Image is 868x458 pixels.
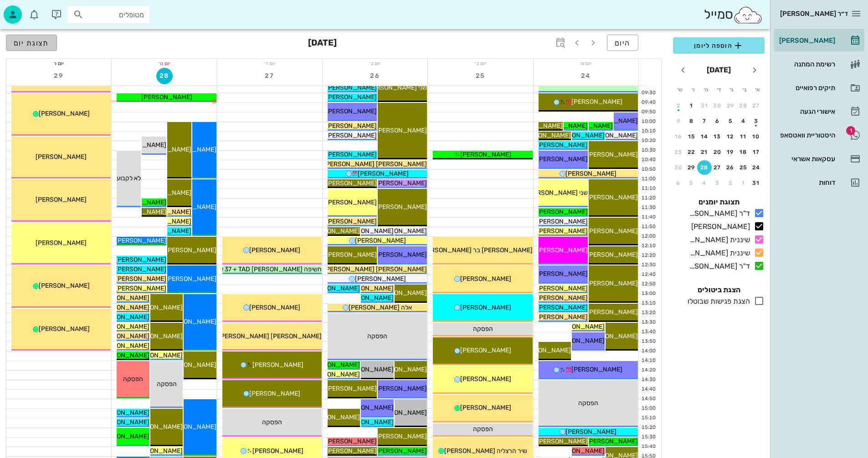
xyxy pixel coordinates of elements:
div: 19 [723,149,738,155]
div: 2 [723,180,738,186]
span: [PERSON_NAME] [98,294,149,302]
span: [PERSON_NAME] [249,246,300,254]
span: [PERSON_NAME] [343,404,394,412]
div: היסטוריית וואטסאפ [777,132,835,139]
div: סמייל [704,5,763,25]
span: [PERSON_NAME] [249,304,300,311]
span: [PERSON_NAME] [520,132,571,139]
button: 21 [697,145,712,159]
button: 3 [749,114,764,128]
span: הפסקה [262,418,282,426]
button: 2 [671,98,686,113]
button: 19 [723,145,738,159]
span: [PERSON_NAME] [36,239,87,247]
div: 3 [710,180,725,186]
span: [PERSON_NAME] [132,351,183,359]
span: [PERSON_NAME] [376,179,427,187]
span: [PERSON_NAME] [39,110,90,117]
button: 2 [723,176,738,190]
a: תגהיסטוריית וואטסאפ [774,124,864,146]
span: [PERSON_NAME] [587,251,638,259]
span: [PERSON_NAME] [309,413,360,421]
button: 27 [710,160,725,175]
div: 12 [723,133,738,140]
div: [PERSON_NAME] [688,221,750,232]
span: [PERSON_NAME] [115,285,166,292]
div: 15:20 [639,424,657,432]
span: [PERSON_NAME] [39,325,90,333]
span: [PERSON_NAME] [355,275,406,283]
span: הוספה ליומן [680,40,757,51]
span: [PERSON_NAME] [326,251,377,259]
div: 27 [710,164,725,171]
div: יום א׳ [534,59,638,68]
button: 1 [684,98,699,113]
div: 12:30 [639,261,657,269]
div: 14:00 [639,347,657,355]
span: [PERSON_NAME] [376,366,427,373]
div: 12:20 [639,252,657,260]
span: [PERSON_NAME] [165,275,216,283]
span: הפסקה [473,325,493,333]
div: 13:40 [639,328,657,336]
div: 15:30 [639,433,657,441]
button: 25 [736,160,751,175]
span: חשיפה [PERSON_NAME] 37 + TAD אצל [PERSON_NAME] [161,265,322,273]
a: דוחות [774,172,864,193]
span: הפסקה [473,425,493,433]
div: 6 [671,180,686,186]
span: [PERSON_NAME] [571,98,622,106]
div: אישורי הגעה [777,108,835,115]
th: ד׳ [713,82,724,97]
div: 3 [749,118,764,124]
span: [PERSON_NAME] [36,196,87,204]
span: [PERSON_NAME] [132,332,183,340]
button: 3 [710,176,725,190]
div: 28 [736,102,751,109]
div: דוחות [777,179,835,186]
div: 8 [684,118,699,124]
span: [PERSON_NAME] [587,151,638,158]
div: 10:20 [639,137,657,145]
div: 13:10 [639,300,657,307]
img: SmileCloud logo [733,6,763,24]
div: 13:50 [639,338,657,346]
span: [PERSON_NAME] [376,385,427,392]
span: [PERSON_NAME] [98,418,149,426]
div: ד"ר [PERSON_NAME] [686,261,750,272]
div: 14 [697,133,712,140]
button: 6 [671,176,686,190]
span: [PERSON_NAME] [39,282,90,290]
span: [PERSON_NAME] [343,366,394,373]
button: 30 [710,98,725,113]
div: 29 [684,164,699,171]
span: הפסקה [157,380,177,388]
div: 5 [723,118,738,124]
button: [DATE] [703,61,734,79]
div: 11 [736,133,751,140]
div: 25 [736,164,751,171]
div: יום ב׳ [428,59,533,68]
div: 14:20 [639,366,657,374]
button: 29 [684,160,699,175]
div: 6 [710,118,725,124]
div: 13:20 [639,309,657,317]
span: [PERSON_NAME] [343,227,394,235]
div: 22 [684,149,699,155]
div: 11:40 [639,214,657,221]
div: 13:00 [639,290,657,298]
button: 12 [723,129,738,144]
span: [PERSON_NAME] [115,237,166,244]
button: 15 [684,129,699,144]
span: [PERSON_NAME] [571,366,622,373]
div: 15:00 [639,405,657,412]
button: 31 [749,176,764,190]
span: ד״ר [PERSON_NAME] [780,10,848,18]
div: 12:10 [639,242,657,250]
span: [PERSON_NAME] [165,318,216,326]
button: 14 [697,129,712,144]
div: 10:50 [639,166,657,173]
span: [PERSON_NAME] [376,251,427,259]
span: [PERSON_NAME] [115,265,166,273]
span: [PERSON_NAME] [132,423,183,431]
